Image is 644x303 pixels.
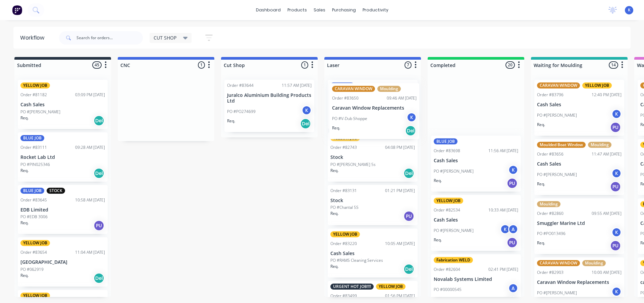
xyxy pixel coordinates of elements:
img: Factory [12,5,22,15]
div: sales [310,5,329,15]
a: dashboard [253,5,284,15]
span: K [628,7,631,13]
div: products [284,5,310,15]
input: Search for orders... [76,31,143,45]
div: productivity [359,5,392,15]
div: Workflow [20,34,48,42]
div: purchasing [329,5,359,15]
span: CUT SHOP [154,34,176,41]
